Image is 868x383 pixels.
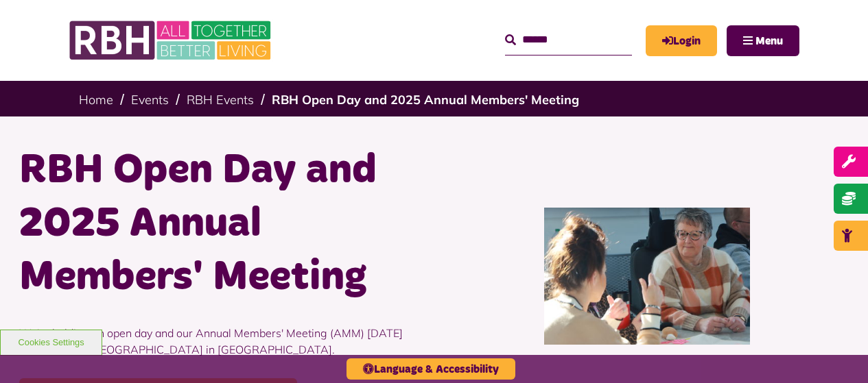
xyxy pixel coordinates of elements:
span: Menu [755,36,783,47]
p: We're holding an open day and our Annual Members' Meeting (AMM) [DATE][DATE] at the [GEOGRAPHIC_D... [19,304,424,378]
iframe: Netcall Web Assistant for live chat [806,321,868,383]
button: Navigation [727,25,799,56]
button: Language & Accessibility [347,358,515,380]
a: RBH Events [187,92,254,108]
a: MyRBH [646,25,717,56]
a: Home [79,92,113,108]
img: IMG 7040 [544,208,750,345]
img: RBH [69,14,274,67]
h1: RBH Open Day and 2025 Annual Members' Meeting [19,144,424,304]
a: Events [131,92,169,108]
a: RBH Open Day and 2025 Annual Members' Meeting [272,92,579,108]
